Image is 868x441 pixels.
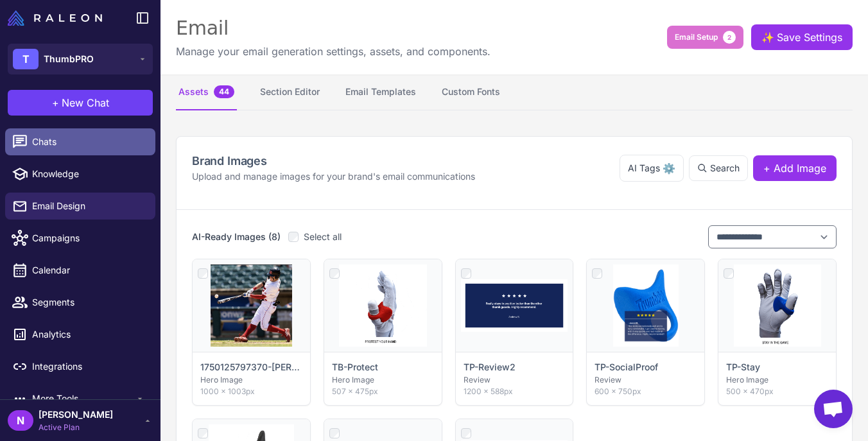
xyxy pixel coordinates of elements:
span: Segments [32,295,145,309]
span: [PERSON_NAME] [39,408,113,422]
button: Search [689,155,748,181]
span: Email Setup [675,31,718,43]
a: Integrations [5,353,155,380]
p: Manage your email generation settings, assets, and components. [176,44,490,59]
button: Email Setup2 [667,26,743,49]
p: Review [595,374,697,386]
button: ✨Save Settings [751,24,853,50]
span: ThumbPRO [44,52,94,66]
a: Analytics [5,321,155,348]
button: Custom Fonts [439,74,503,110]
span: + Add Image [763,160,826,176]
span: New Chat [62,95,109,110]
div: N [8,410,33,431]
p: TB-Protect [332,360,378,374]
button: + Add Image [753,155,837,181]
span: AI Tags [628,161,660,175]
p: TP-SocialProof [595,360,658,374]
button: AI Tags⚙️ [620,155,684,182]
img: Raleon Logo [8,10,102,26]
a: Knowledge [5,160,155,187]
h2: Brand Images [192,152,475,169]
p: Hero Image [726,374,828,386]
a: Chats [5,128,155,155]
span: Active Plan [39,422,113,433]
p: Hero Image [200,374,302,386]
span: Campaigns [32,231,145,245]
span: Integrations [32,359,145,374]
span: Analytics [32,327,145,342]
p: TP-Stay [726,360,760,374]
span: Knowledge [32,167,145,181]
span: + [52,95,59,110]
button: TThumbPRO [8,44,153,74]
p: 1200 × 588px [464,386,566,397]
span: ✨ [761,30,772,40]
p: TP-Review2 [464,360,516,374]
p: 507 × 475px [332,386,434,397]
span: Search [710,161,740,175]
p: 600 × 750px [595,386,697,397]
p: 500 × 470px [726,386,828,397]
div: Email [176,15,490,41]
button: Section Editor [257,74,322,110]
button: Email Templates [343,74,419,110]
div: T [13,49,39,69]
label: Select all [288,230,342,244]
p: Hero Image [332,374,434,386]
a: Segments [5,289,155,316]
a: Open chat [814,390,853,428]
span: Calendar [32,263,145,277]
p: 1000 × 1003px [200,386,302,397]
p: 1750125797370-[PERSON_NAME]%20Cohen%20.JPG [200,360,302,374]
button: +New Chat [8,90,153,116]
span: 44 [214,85,234,98]
span: Chats [32,135,145,149]
h3: AI-Ready Images (8) [192,230,281,244]
p: Upload and manage images for your brand's email communications [192,169,475,184]
p: Review [464,374,566,386]
span: ⚙️ [663,160,675,176]
a: Campaigns [5,225,155,252]
span: More Tools [32,392,135,406]
input: Select all [288,232,299,242]
span: 2 [723,31,736,44]
span: Email Design [32,199,145,213]
button: Assets44 [176,74,237,110]
a: Calendar [5,257,155,284]
a: Email Design [5,193,155,220]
